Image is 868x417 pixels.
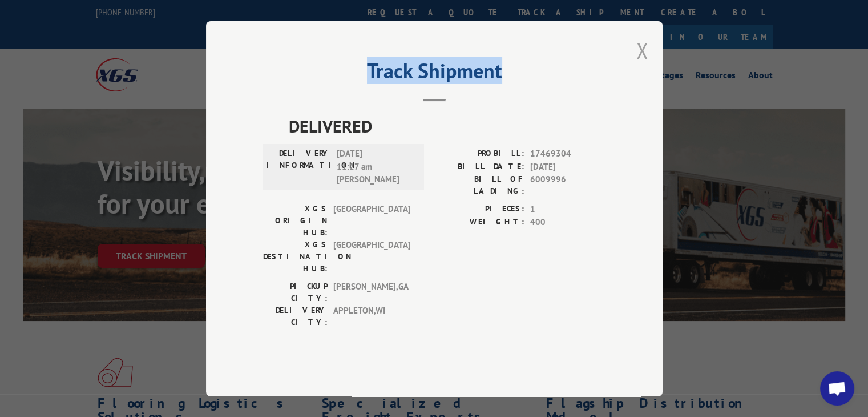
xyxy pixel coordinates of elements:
[267,147,331,186] label: DELIVERY INFORMATION:
[820,371,854,406] a: Open chat
[333,304,410,328] span: APPLETON , WI
[434,215,524,228] label: WEIGHT:
[530,160,605,173] span: [DATE]
[263,239,328,275] label: XGS DESTINATION HUB:
[263,304,328,328] label: DELIVERY CITY:
[333,239,410,275] span: [GEOGRAPHIC_DATA]
[337,147,414,186] span: [DATE] 11:27 am [PERSON_NAME]
[333,203,410,239] span: [GEOGRAPHIC_DATA]
[263,280,328,304] label: PICKUP CITY:
[434,160,524,173] label: BILL DATE:
[434,203,524,216] label: PIECES:
[530,147,605,161] span: 17469304
[530,215,605,228] span: 400
[434,147,524,161] label: PROBILL:
[530,173,605,197] span: 6009996
[333,280,410,304] span: [PERSON_NAME] , GA
[263,203,328,239] label: XGS ORIGIN HUB:
[434,173,524,197] label: BILL OF LADING:
[289,113,605,139] span: DELIVERED
[530,203,605,216] span: 1
[636,35,648,66] button: Close modal
[263,63,605,85] h2: Track Shipment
